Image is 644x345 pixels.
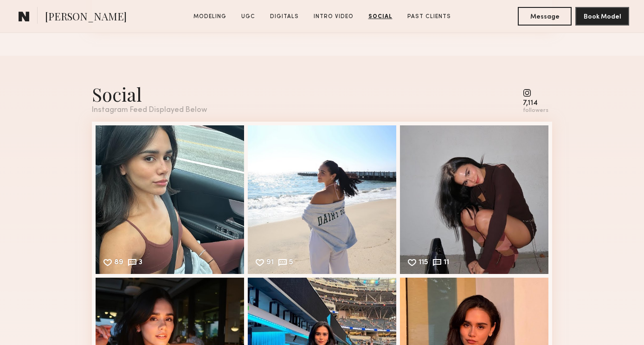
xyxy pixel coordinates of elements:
button: Message [518,7,572,26]
div: 89 [114,259,123,267]
a: Modeling [190,13,230,21]
a: Past Clients [404,13,455,21]
a: Social [365,13,396,21]
div: 7,114 [523,100,548,107]
a: UGC [238,13,259,21]
div: 11 [444,259,449,267]
div: 115 [419,259,428,267]
div: 3 [139,259,142,267]
button: Book Model [575,7,629,26]
a: Intro Video [310,13,357,21]
div: 5 [289,259,293,267]
span: [PERSON_NAME] [45,9,127,26]
div: 91 [266,259,274,267]
div: followers [523,107,548,114]
a: Book Model [575,12,629,20]
div: Instagram Feed Displayed Below [92,106,207,114]
a: Digitals [266,13,303,21]
div: Social [92,82,207,106]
